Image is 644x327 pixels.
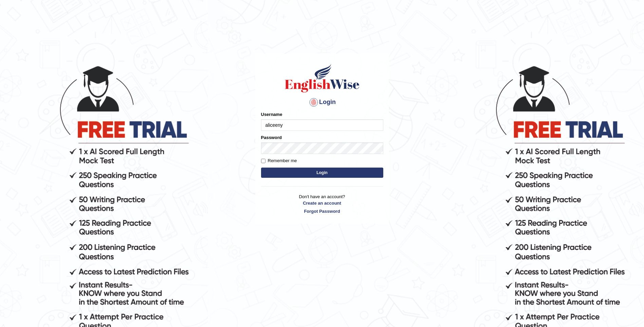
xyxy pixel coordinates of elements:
[283,63,361,93] img: Logo of English Wise sign in for intelligent practice with AI
[261,134,282,141] label: Password
[261,111,282,118] label: Username
[261,208,383,214] a: Forgot Password
[261,200,383,206] a: Create an account
[261,168,383,178] button: Login
[261,193,383,214] p: Don't have an account?
[261,157,297,164] label: Remember me
[261,159,265,163] input: Remember me
[261,97,383,108] h4: Login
